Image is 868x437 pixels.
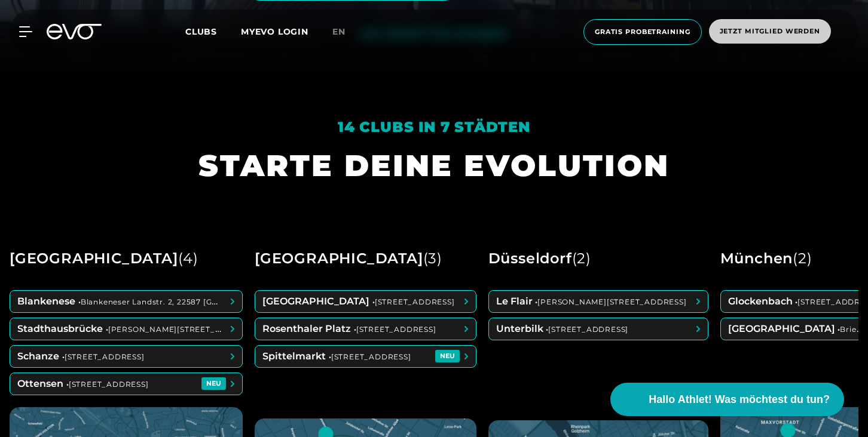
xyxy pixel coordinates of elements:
[705,19,835,45] a: Jetzt Mitglied werden
[178,250,198,267] span: ( 4 )
[610,383,844,416] button: Hallo Athlet! Was möchtest du tun?
[572,250,591,267] span: ( 2 )
[720,26,820,36] span: Jetzt Mitglied werden
[423,250,442,267] span: ( 3 )
[185,26,241,37] a: Clubs
[332,25,360,39] a: en
[338,118,530,136] em: 14 Clubs in 7 Städten
[198,146,670,185] h1: STARTE DEINE EVOLUTION
[241,26,308,37] a: MYEVO LOGIN
[649,392,830,408] span: Hallo Athlet! Was möchtest du tun?
[488,245,591,272] div: Düsseldorf
[255,245,442,272] div: [GEOGRAPHIC_DATA]
[580,19,705,45] a: Gratis Probetraining
[793,250,812,267] span: ( 2 )
[10,245,198,272] div: [GEOGRAPHIC_DATA]
[720,245,812,272] div: München
[185,26,217,37] span: Clubs
[332,26,346,37] span: en
[595,27,690,37] span: Gratis Probetraining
